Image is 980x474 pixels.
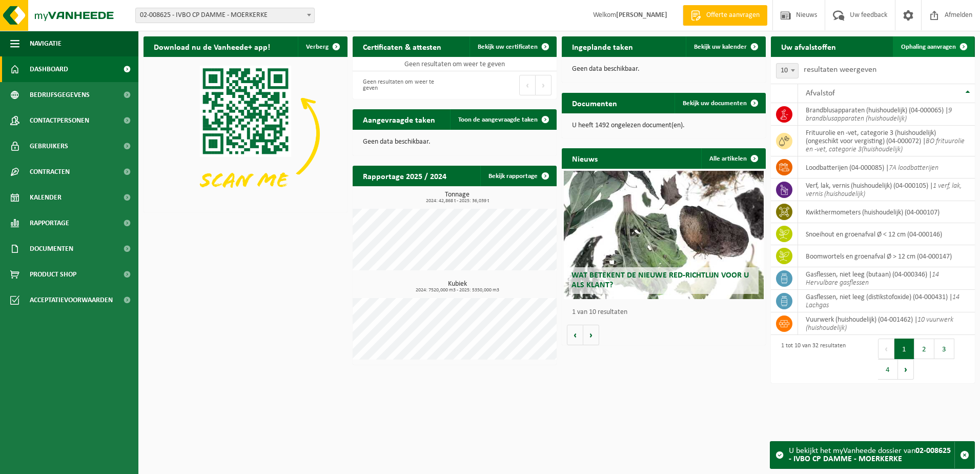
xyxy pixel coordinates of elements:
[798,312,975,335] td: vuurwerk (huishoudelijk) (04-001462) |
[567,325,583,345] button: Vorige
[776,63,799,78] span: 10
[893,36,974,57] a: Ophaling aanvragen
[777,64,798,78] span: 10
[450,109,556,130] a: Toon de aangevraagde taken
[901,44,956,50] span: Ophaling aanvragen
[30,82,90,108] span: Bedrijfsgegevens
[704,10,762,21] span: Offerte aanvragen
[798,267,975,290] td: gasflessen, niet leeg (butaan) (04-000346) |
[358,191,557,204] h3: Tonnage
[934,339,954,359] button: 3
[804,66,876,74] label: resultaten weergeven
[572,66,756,73] p: Geen data beschikbaar.
[30,185,62,210] span: Kalender
[806,137,965,153] i: BO frituurolie en -vet, categorie 3(huishoudelijk)
[562,148,608,168] h2: Nieuws
[353,109,445,129] h2: Aangevraagde taken
[136,8,314,23] span: 02-008625 - IVBO CP DAMME - MOERKERKE
[806,293,959,309] i: 14 Lachgas
[298,36,346,57] button: Verberg
[798,201,975,223] td: kwikthermometers (huishoudelijk) (04-000107)
[798,156,975,179] td: loodbatterijen (04-000085) |
[798,290,975,312] td: gasflessen, niet leeg (distikstofoxide) (04-000431) |
[686,36,765,57] a: Bekijk uw kalender
[798,103,975,126] td: brandblusapparaten (huishoudelijk) (04-000065) |
[572,309,761,316] p: 1 van 10 resultaten
[519,75,536,95] button: Previous
[144,36,280,56] h2: Download nu de Vanheede+ app!
[30,159,70,185] span: Contracten
[776,338,846,381] div: 1 tot 10 van 32 resultaten
[306,44,329,50] span: Verberg
[572,122,756,129] p: U heeft 1492 ongelezen document(en).
[30,56,68,82] span: Dashboard
[480,166,556,186] a: Bekijk rapportage
[562,93,627,113] h2: Documenten
[478,44,538,50] span: Bekijk uw certificaten
[30,262,76,287] span: Product Shop
[878,339,894,359] button: Previous
[771,36,846,56] h2: Uw afvalstoffen
[806,89,835,97] span: Afvalstof
[135,8,315,23] span: 02-008625 - IVBO CP DAMME - MOERKERKE
[806,271,939,287] i: 14 Hervulbare gasflessen
[564,171,764,299] a: Wat betekent de nieuwe RED-richtlijn voor u als klant?
[806,316,953,332] i: 10 vuurwerk (huishoudelijk)
[562,36,643,56] h2: Ingeplande taken
[583,325,599,345] button: Volgende
[353,36,452,56] h2: Certificaten & attesten
[353,166,457,186] h2: Rapportage 2025 / 2024
[30,31,62,56] span: Navigatie
[358,74,450,96] div: Geen resultaten om weer te geven
[898,359,914,380] button: Next
[30,287,113,313] span: Acceptatievoorwaarden
[889,164,938,172] i: 7A loodbatterijen
[789,447,951,463] strong: 02-008625 - IVBO CP DAMME - MOERKERKE
[798,126,975,156] td: frituurolie en -vet, categorie 3 (huishoudelijk) (ongeschikt voor vergisting) (04-000072) |
[894,339,914,359] button: 1
[571,271,749,289] span: Wat betekent de nieuwe RED-richtlijn voor u als klant?
[458,116,538,123] span: Toon de aangevraagde taken
[469,36,556,57] a: Bekijk uw certificaten
[798,245,975,267] td: boomwortels en groenafval Ø > 12 cm (04-000147)
[30,108,89,133] span: Contactpersonen
[358,199,557,204] span: 2024: 42,868 t - 2025: 36,039 t
[798,223,975,245] td: snoeihout en groenafval Ø < 12 cm (04-000146)
[536,75,552,95] button: Next
[358,288,557,293] span: 2024: 7520,000 m3 - 2025: 5350,000 m3
[144,57,348,210] img: Download de VHEPlus App
[806,107,952,123] i: 9 brandblusapparaten (huishoudelijk)
[353,57,557,71] td: Geen resultaten om weer te geven
[683,100,747,107] span: Bekijk uw documenten
[30,236,73,262] span: Documenten
[789,442,954,468] div: U bekijkt het myVanheede dossier van
[30,210,69,236] span: Rapportage
[616,11,667,19] strong: [PERSON_NAME]
[363,139,546,146] p: Geen data beschikbaar.
[701,148,765,169] a: Alle artikelen
[914,339,934,359] button: 2
[675,93,765,113] a: Bekijk uw documenten
[694,44,747,50] span: Bekijk uw kalender
[683,5,767,26] a: Offerte aanvragen
[30,133,68,159] span: Gebruikers
[358,281,557,293] h3: Kubiek
[878,359,898,380] button: 4
[798,179,975,201] td: verf, lak, vernis (huishoudelijk) (04-000105) |
[806,182,962,198] i: 1 verf, lak, vernis (huishoudelijk)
